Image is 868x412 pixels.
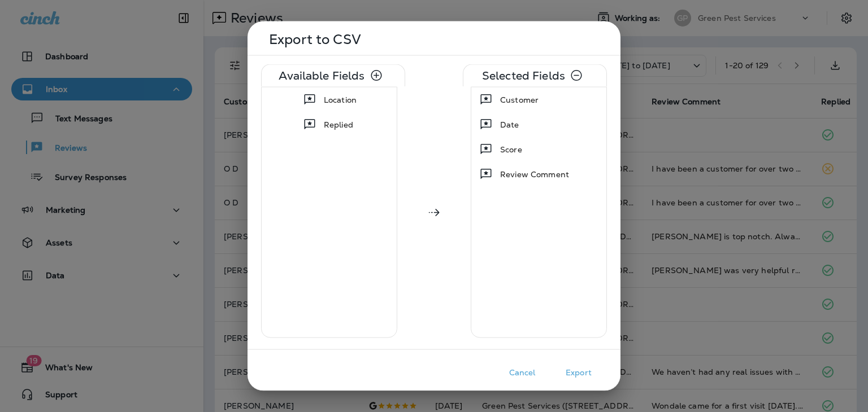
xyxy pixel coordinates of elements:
[269,35,602,44] p: Export to CSV
[482,71,565,80] p: Selected Fields
[565,64,588,87] button: Remove All
[279,71,364,80] p: Available Fields
[324,119,353,130] span: Replied
[365,64,388,87] button: Select All
[494,364,550,382] button: Cancel
[500,119,519,130] span: Date
[500,169,569,180] span: Review Comment
[500,94,539,106] span: Customer
[500,144,522,155] span: Score
[324,94,357,106] span: Location
[550,364,607,382] button: Export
